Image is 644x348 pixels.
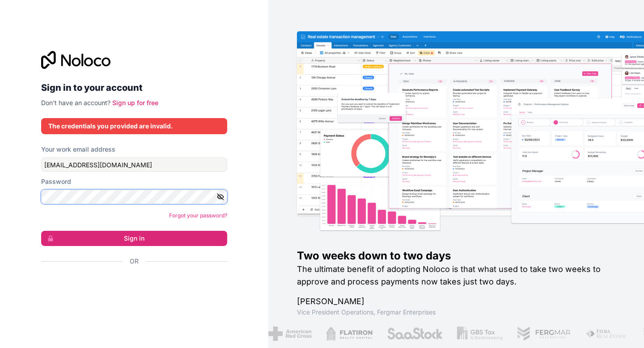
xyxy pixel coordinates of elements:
img: /assets/american-red-cross-BAupjrZR.png [268,327,312,341]
input: Email address [41,157,227,172]
img: /assets/flatiron-C8eUkumj.png [326,327,373,341]
input: Password [41,190,227,204]
a: Sign up for free [112,99,158,106]
h1: [PERSON_NAME] [297,295,615,308]
img: /assets/fergmar-CudnrXN5.png [517,327,571,341]
img: /assets/fiera-fwj2N5v4.png [585,327,627,341]
a: Forgot your password? [169,212,227,219]
iframe: Sign in with Google Button [37,276,225,295]
span: Or [130,257,139,266]
div: The credentials you provided are invalid. [48,122,220,131]
label: Your work email address [41,145,115,154]
span: Don't have an account? [41,99,110,106]
h1: Vice President Operations , Fergmar Enterprises [297,308,615,317]
img: /assets/gbstax-C-GtDUiK.png [457,327,503,341]
h2: Sign in to your account [41,80,227,96]
label: Password [41,177,71,186]
img: /assets/saastock-C6Zbiodz.png [386,327,443,341]
h1: Two weeks down to two days [297,249,615,263]
h2: The ultimate benefit of adopting Noloco is that what used to take two weeks to approve and proces... [297,263,615,288]
button: Sign in [41,231,227,246]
